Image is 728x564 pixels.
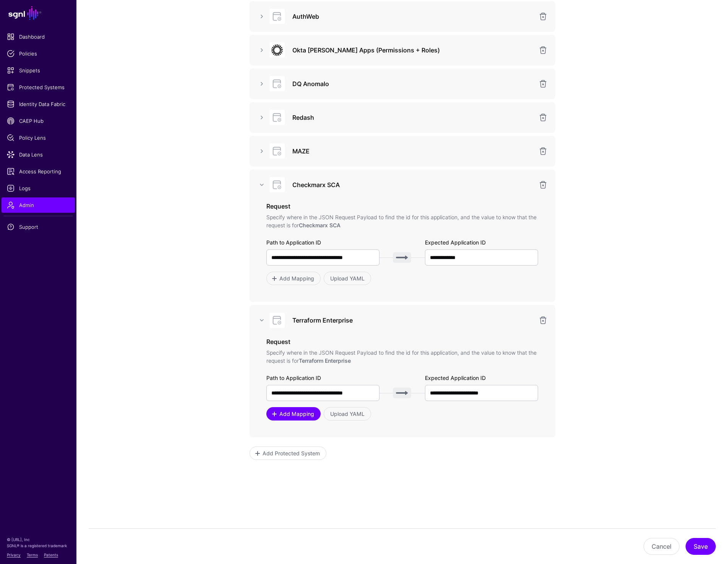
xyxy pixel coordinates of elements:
[299,222,340,228] strong: Checkmarx SCA
[2,164,75,179] a: Access Reporting
[7,168,70,175] span: Access Reporting
[7,184,70,192] span: Logs
[7,83,70,91] span: Protected Systems
[261,449,321,457] span: Add Protected System
[7,50,70,57] span: Policies
[292,147,534,156] h3: MAZE
[324,272,371,285] a: Upload YAML
[425,374,486,382] label: Expected Application ID
[266,213,538,229] p: Specify where in the JSON Request Payload to find the id for this application, and the value to k...
[292,46,534,55] h3: Okta [PERSON_NAME] Apps (Permissions + Roles)
[644,538,679,555] button: Cancel
[5,5,72,21] a: SGNL
[44,553,58,557] a: Patents
[7,117,70,125] span: CAEP Hub
[2,80,75,95] a: Protected Systems
[269,42,285,58] img: svg+xml;base64,PHN2ZyB3aWR0aD0iNjQiIGhlaWdodD0iNjQiIHZpZXdCb3g9IjAgMCA2NCA2NCIgZmlsbD0ibm9uZSIgeG...
[7,543,70,549] p: SGNL® is a registered trademark
[7,223,70,231] span: Support
[292,113,534,122] h3: Redash
[7,100,70,108] span: Identity Data Fabric
[686,538,716,555] button: Save
[425,238,486,246] label: Expected Application ID
[2,46,75,61] a: Policies
[2,147,75,162] a: Data Lens
[7,33,70,41] span: Dashboard
[278,410,315,418] span: Add Mapping
[7,201,70,209] span: Admin
[2,96,75,112] a: Identity Data Fabric
[266,238,321,246] label: Path to Application ID
[2,130,75,145] a: Policy Lens
[324,407,371,421] a: Upload YAML
[2,113,75,129] a: CAEP Hub
[292,316,534,325] h3: Terraform Enterprise
[292,180,534,189] h3: Checkmarx SCA
[7,67,70,74] span: Snippets
[2,197,75,213] a: Admin
[2,29,75,44] a: Dashboard
[266,374,321,382] label: Path to Application ID
[7,134,70,142] span: Policy Lens
[27,553,38,557] a: Terms
[292,12,534,21] h3: AuthWeb
[299,357,351,364] strong: Terraform Enterprise
[7,536,70,543] p: © [URL], Inc
[266,349,538,365] p: Specify where in the JSON Request Payload to find the id for this application, and the value to k...
[7,553,21,557] a: Privacy
[266,202,538,211] h3: Request
[292,79,534,88] h3: DQ Anomalo
[266,337,538,346] h3: Request
[2,181,75,196] a: Logs
[7,151,70,158] span: Data Lens
[2,63,75,78] a: Snippets
[278,274,315,282] span: Add Mapping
